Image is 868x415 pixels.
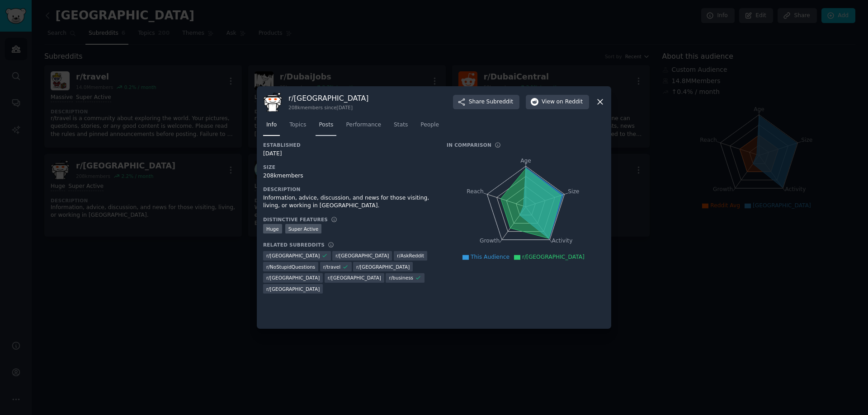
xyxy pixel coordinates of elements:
[266,252,320,259] span: r/ [GEOGRAPHIC_DATA]
[288,104,368,111] div: 208k members since [DATE]
[343,118,384,136] a: Performance
[346,121,381,129] span: Performance
[263,242,325,248] h3: Related Subreddits
[520,158,531,164] tspan: Age
[263,93,282,112] img: UAE
[263,150,434,158] div: [DATE]
[263,164,434,170] h3: Size
[552,238,573,244] tspan: Activity
[394,121,408,129] span: Stats
[285,224,322,233] div: Super Active
[266,264,315,270] span: r/ NoStupidQuestions
[263,224,282,233] div: Huge
[286,118,309,136] a: Topics
[263,172,434,180] div: 208k members
[288,93,368,103] h3: r/ [GEOGRAPHIC_DATA]
[480,238,500,244] tspan: Growth
[391,118,411,136] a: Stats
[467,188,484,194] tspan: Reach
[335,252,389,259] span: r/ [GEOGRAPHIC_DATA]
[389,275,413,281] span: r/ business
[323,264,340,270] span: r/ travel
[568,188,579,194] tspan: Size
[266,275,320,281] span: r/ [GEOGRAPHIC_DATA]
[469,98,513,106] span: Share
[266,121,277,129] span: Info
[356,264,410,270] span: r/ [GEOGRAPHIC_DATA]
[263,194,434,210] div: Information, advice, discussion, and news for those visiting, living, or working in [GEOGRAPHIC_D...
[453,95,519,109] button: ShareSubreddit
[420,121,439,129] span: People
[417,118,442,136] a: People
[542,98,583,106] span: View
[397,252,424,259] span: r/ AskReddit
[266,286,320,292] span: r/ [GEOGRAPHIC_DATA]
[328,275,381,281] span: r/ [GEOGRAPHIC_DATA]
[263,186,434,192] h3: Description
[447,142,491,148] h3: In Comparison
[486,98,513,106] span: Subreddit
[316,118,336,136] a: Posts
[263,142,434,148] h3: Established
[263,216,328,223] h3: Distinctive Features
[471,254,509,260] span: This Audience
[289,121,306,129] span: Topics
[263,118,280,136] a: Info
[522,254,585,260] span: r/[GEOGRAPHIC_DATA]
[557,98,583,106] span: on Reddit
[526,95,589,109] button: Viewon Reddit
[319,121,333,129] span: Posts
